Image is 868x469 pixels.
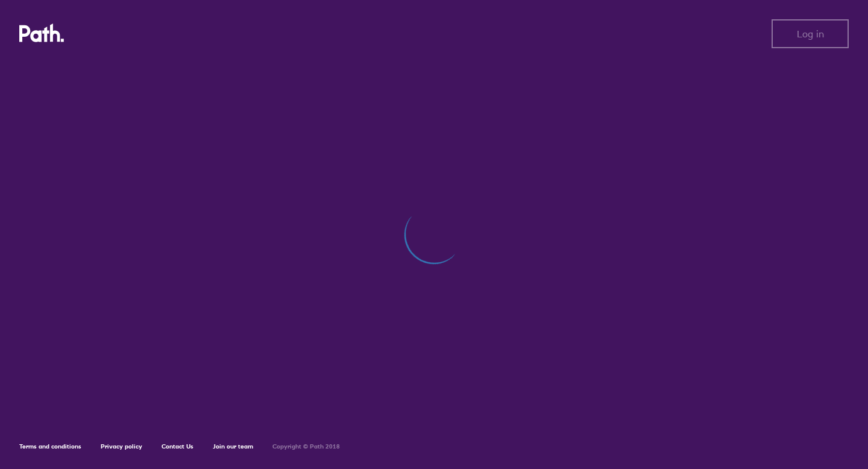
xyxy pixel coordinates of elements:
[101,442,142,450] a: Privacy policy
[213,442,253,450] a: Join our team
[19,442,81,450] a: Terms and conditions
[797,28,824,39] span: Log in
[272,443,340,450] h6: Copyright © Path 2018
[162,442,193,450] a: Contact Us
[772,19,849,48] button: Log in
